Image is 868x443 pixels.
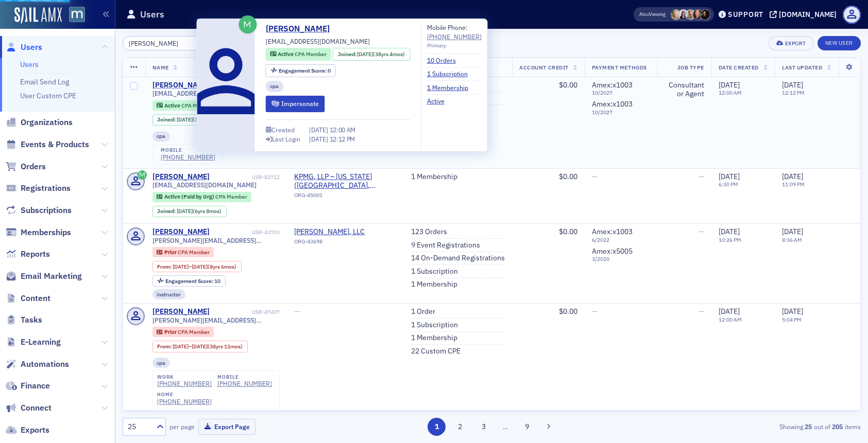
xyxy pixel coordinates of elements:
[294,227,388,237] a: [PERSON_NAME], LLC
[279,67,328,74] span: Engagement Score :
[21,161,46,172] span: Orders
[14,7,62,24] img: SailAMX
[157,263,173,270] span: From :
[152,131,171,141] div: cpa
[157,329,209,335] a: Prior CPA Member
[211,229,280,236] div: USR-43703
[559,227,577,236] span: $0.00
[782,172,803,181] span: [DATE]
[411,254,505,263] a: 14 On-Demand Registrations
[173,343,243,350] div: – (38yrs 11mos)
[21,139,89,150] span: Events & Products
[728,10,763,19] div: Support
[592,227,633,236] span: Amex : x1003
[622,422,861,431] div: Showing out of items
[330,126,356,134] span: 12:00 AM
[152,341,248,352] div: From: 1979-10-03 00:00:00
[157,116,177,123] span: Joined :
[338,50,358,59] span: Joined :
[559,80,577,90] span: $0.00
[62,7,85,24] a: View Homepage
[592,99,633,109] span: Amex : x1003
[411,333,457,343] a: 1 Membership
[592,172,598,181] span: —
[592,109,650,116] span: 10 / 2027
[685,9,696,20] span: Emily Trott
[6,293,50,304] a: Content
[173,263,189,270] span: [DATE]
[157,374,212,380] div: work
[719,316,742,323] time: 12:00 AM
[152,227,210,237] div: [PERSON_NAME]
[782,307,803,316] span: [DATE]
[178,328,210,335] span: CPA Member
[6,139,89,150] a: Events & Products
[592,90,650,96] span: 10 / 2027
[294,192,397,202] div: ORG-45001
[6,42,42,53] a: Users
[266,64,336,77] div: Engagement Score: 0
[519,64,568,71] span: Account Credit
[157,343,173,350] span: From :
[140,8,164,21] h1: Users
[152,192,252,202] div: Active (Paid by Org): Active (Paid by Org): CPA Member
[165,278,220,284] div: 10
[411,280,457,289] a: 1 Membership
[21,380,50,392] span: Finance
[6,227,71,238] a: Memberships
[272,136,300,142] div: Last Login
[181,102,213,109] span: CPA Member
[21,293,50,304] span: Content
[700,9,710,20] span: Lauren McDonough
[719,64,759,71] span: Date Created
[165,277,214,285] span: Engagement Score :
[211,174,280,181] div: USR-82712
[782,227,803,236] span: [DATE]
[699,227,704,236] span: —
[217,374,272,380] div: mobile
[217,380,272,387] div: [PHONE_NUMBER]
[152,81,210,90] div: [PERSON_NAME]
[357,50,405,59] div: (38yrs 4mos)
[270,50,326,59] a: Active CPA Member
[769,36,813,50] button: Export
[779,10,837,19] div: [DOMAIN_NAME]
[178,249,210,256] span: CPA Member
[128,421,150,432] div: 25
[164,193,215,200] span: Active (Paid by Org)
[177,207,193,215] span: [DATE]
[592,307,598,316] span: —
[20,60,39,69] a: Users
[157,380,212,387] a: [PHONE_NUMBER]
[161,153,215,161] a: [PHONE_NUMBER]
[215,193,247,200] span: CPA Member
[266,37,370,46] span: [EMAIL_ADDRESS][DOMAIN_NAME]
[266,81,284,93] div: cpa
[782,181,805,188] time: 11:09 PM
[198,419,256,435] button: Export Page
[21,249,50,260] span: Reports
[152,316,280,324] span: [PERSON_NAME][EMAIL_ADDRESS][PERSON_NAME][DOMAIN_NAME]
[177,208,222,215] div: (6yrs 8mos)
[411,321,458,330] a: 1 Subscription
[192,263,208,270] span: [DATE]
[411,227,447,237] a: 123 Orders
[411,172,457,182] a: 1 Membership
[6,359,69,370] a: Automations
[266,48,331,61] div: Active: Active: CPA Member
[474,418,492,436] button: 3
[294,172,397,190] span: KPMG, LLP – Maryland (Baltimore, MD)
[699,172,704,181] span: —
[164,328,178,335] span: Prior
[20,91,76,100] a: User Custom CPE
[294,238,388,249] div: ORG-43698
[6,380,50,392] a: Finance
[6,271,82,282] a: Email Marketing
[427,32,482,41] a: [PHONE_NUMBER]
[164,249,178,256] span: Prior
[152,206,227,217] div: Joined: 2018-12-13 00:00:00
[719,80,740,90] span: [DATE]
[157,398,212,405] a: [PHONE_NUMBER]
